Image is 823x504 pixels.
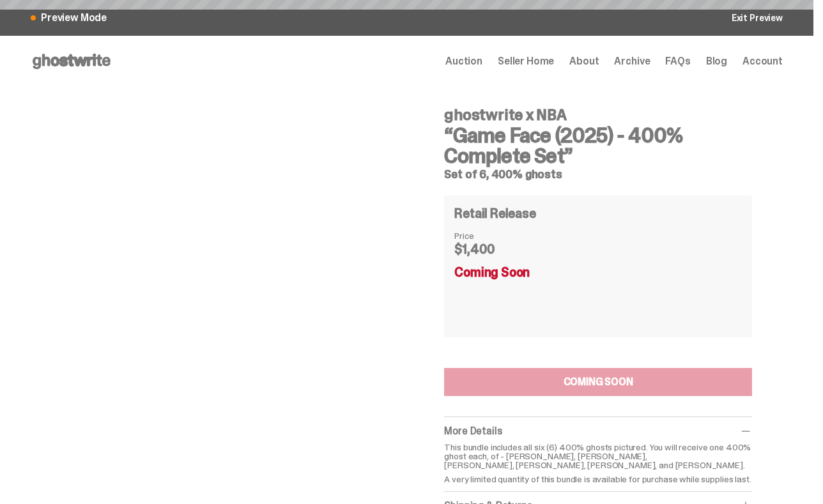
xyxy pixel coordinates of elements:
[444,475,752,484] p: A very limited quantity of this bundle is available for purchase while supplies last.
[444,424,502,438] span: More Details
[742,56,783,66] a: Account
[665,56,690,66] a: FAQs
[445,56,482,66] a: Auction
[444,368,752,396] button: COMING SOON
[564,377,633,387] div: COMING SOON
[614,56,650,66] a: Archive
[732,13,783,22] a: Exit Preview
[444,125,752,166] h3: “Game Face (2025) - 400% Complete Set”
[41,13,107,23] span: Preview Mode
[454,243,518,256] dd: $1,400
[498,56,554,66] a: Seller Home
[444,169,752,180] h5: Set of 6, 400% ghosts
[444,107,752,123] h4: ghostwrite x NBA
[454,207,535,220] h4: Retail Release
[454,266,742,327] div: Coming Soon
[706,56,727,66] a: Blog
[569,56,599,66] a: About
[444,443,752,470] p: This bundle includes all six (6) 400% ghosts pictured. You will receive one 400% ghost each, of -...
[454,231,518,240] dt: Price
